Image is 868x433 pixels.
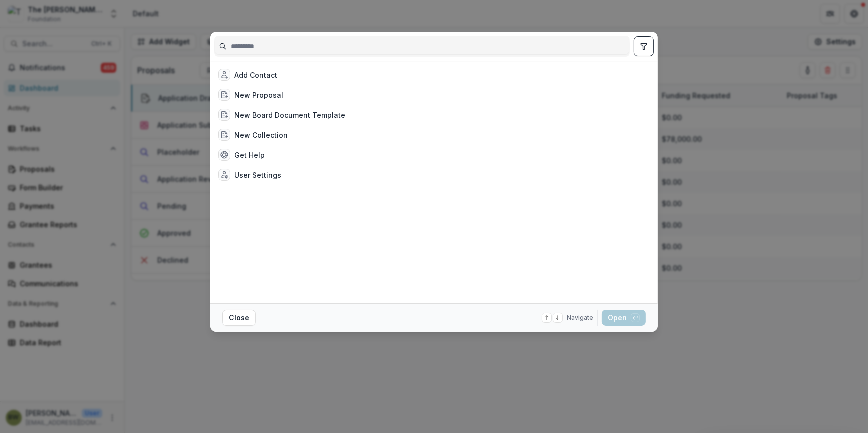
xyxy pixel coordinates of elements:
[222,310,256,326] button: Close
[234,110,345,120] div: New Board Document Template
[234,130,288,140] div: New Collection
[234,90,283,100] div: New Proposal
[602,310,646,326] button: Open
[634,36,654,56] button: toggle filters
[234,70,277,80] div: Add Contact
[234,150,265,160] div: Get Help
[567,313,593,322] span: Navigate
[234,170,281,180] div: User Settings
